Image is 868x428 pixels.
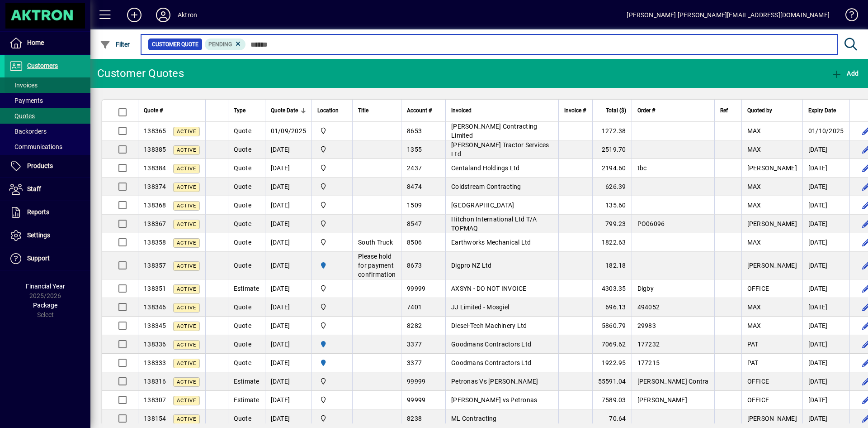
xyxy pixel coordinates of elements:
[451,106,472,115] span: Invoiced
[177,379,196,385] span: Active
[234,106,245,115] span: Type
[27,208,49,216] span: Reports
[451,106,553,115] div: Invoiced
[205,38,246,50] mat-chip: Pending Status: Pending
[265,140,312,159] td: [DATE]
[144,106,200,115] div: Quote #
[802,279,849,298] td: [DATE]
[265,196,312,215] td: [DATE]
[9,82,38,89] span: Invoices
[5,139,90,154] a: Communications
[177,166,196,172] span: Active
[317,260,347,270] span: HAMILTON
[592,252,632,279] td: 182.18
[265,159,312,178] td: [DATE]
[808,106,836,115] span: Expiry Date
[144,378,166,385] span: 138316
[317,321,347,331] span: Central
[317,126,347,136] span: Central
[5,32,90,54] a: Home
[802,122,849,140] td: 01/10/2025
[265,233,312,252] td: [DATE]
[407,106,440,115] div: Account #
[317,302,347,312] span: Central
[5,155,90,178] a: Products
[144,164,166,172] span: 138384
[451,202,514,209] span: [GEOGRAPHIC_DATA]
[747,262,797,269] span: [PERSON_NAME]
[317,358,347,368] span: HAMILTON
[234,341,251,348] span: Quote
[839,2,857,31] a: Knowledge Base
[317,414,347,423] span: Central
[592,335,632,354] td: 7069.62
[802,335,849,354] td: [DATE]
[144,322,166,329] span: 138345
[407,396,425,404] span: 99999
[407,415,422,422] span: 8238
[592,122,632,140] td: 1272.38
[265,372,312,391] td: [DATE]
[747,303,761,311] span: MAX
[265,279,312,298] td: [DATE]
[317,182,347,192] span: Central
[802,233,849,252] td: [DATE]
[747,106,797,115] div: Quoted by
[178,8,197,22] div: Aktron
[317,237,347,247] span: Central
[234,415,251,422] span: Quote
[5,247,90,270] a: Support
[27,231,50,239] span: Settings
[152,40,198,49] span: Customer Quote
[234,262,251,269] span: Quote
[451,164,520,172] span: Centaland Holdings Ltd
[9,112,35,120] span: Quotes
[747,220,797,227] span: [PERSON_NAME]
[27,185,41,192] span: Staff
[234,239,251,246] span: Quote
[234,127,251,135] span: Quote
[592,279,632,298] td: 4303.35
[177,240,196,246] span: Active
[592,159,632,178] td: 2194.60
[144,106,163,115] span: Quote #
[592,317,632,335] td: 5860.79
[407,341,422,348] span: 3377
[592,233,632,252] td: 1822.63
[144,262,166,269] span: 138357
[234,396,259,404] span: Estimate
[747,127,761,135] span: MAX
[144,202,166,209] span: 138368
[802,252,849,279] td: [DATE]
[234,146,251,153] span: Quote
[5,201,90,224] a: Reports
[802,196,849,215] td: [DATE]
[407,220,422,227] span: 8547
[265,391,312,409] td: [DATE]
[9,143,62,150] span: Communications
[5,108,90,124] a: Quotes
[451,216,537,232] span: Hitchon International Ltd T/A TOPMAQ
[627,8,830,22] div: [PERSON_NAME] [PERSON_NAME][EMAIL_ADDRESS][DOMAIN_NAME]
[407,127,422,135] span: 8653
[234,183,251,190] span: Quote
[5,124,90,139] a: Backorders
[637,303,660,311] span: 494052
[407,303,422,311] span: 7401
[317,200,347,210] span: Central
[27,39,44,46] span: Home
[98,36,132,53] button: Filter
[808,106,844,115] div: Expiry Date
[592,178,632,196] td: 626.39
[317,339,347,349] span: HAMILTON
[451,322,527,329] span: Diesel-Tech Machinery Ltd
[265,409,312,428] td: [DATE]
[637,106,709,115] div: Order #
[177,203,196,209] span: Active
[317,376,347,386] span: Central
[720,106,736,115] div: Ref
[234,322,251,329] span: Quote
[747,239,761,246] span: MAX
[271,106,298,115] span: Quote Date
[802,178,849,196] td: [DATE]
